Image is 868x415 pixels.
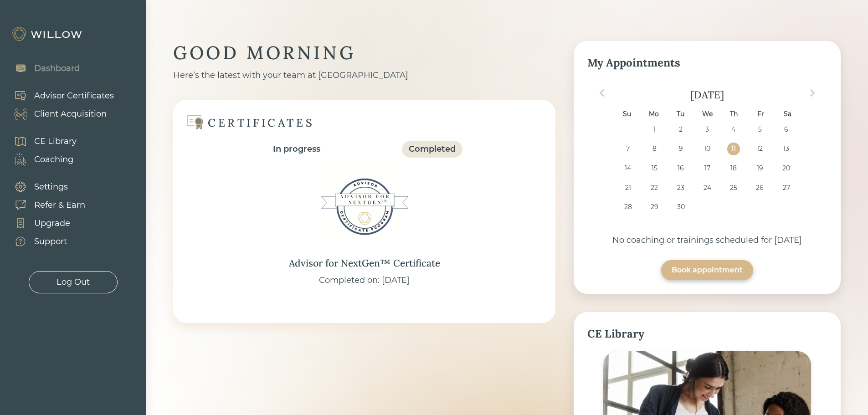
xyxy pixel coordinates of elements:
[5,150,77,169] a: Coaching
[674,108,687,120] div: Tu
[648,182,660,194] div: Choose Monday, September 22nd, 2025
[622,143,634,155] div: Choose Sunday, September 7th, 2025
[754,182,766,194] div: Choose Friday, September 26th, 2025
[674,201,687,213] div: Choose Tuesday, September 30th, 2025
[34,62,80,75] div: Dashboard
[173,41,555,65] div: GOOD MORNING
[5,178,85,196] a: Settings
[701,182,713,194] div: Choose Wednesday, September 24th, 2025
[727,143,740,155] div: Choose Thursday, September 11th, 2025
[648,201,660,213] div: Choose Monday, September 29th, 2025
[319,161,410,252] img: Advisor for NextGen™ Certificate Badge
[701,162,713,174] div: Choose Wednesday, September 17th, 2025
[173,69,555,82] div: Here’s the latest with your team at [GEOGRAPHIC_DATA]
[674,182,687,194] div: Choose Tuesday, September 23rd, 2025
[780,123,792,136] div: Choose Saturday, September 6th, 2025
[34,181,68,193] div: Settings
[5,214,85,232] a: Upgrade
[273,143,320,155] div: In progress
[701,123,713,136] div: Choose Wednesday, September 3rd, 2025
[674,123,687,136] div: Choose Tuesday, September 2nd, 2025
[780,182,792,194] div: Choose Saturday, September 27th, 2025
[728,108,740,120] div: Th
[587,88,827,101] div: [DATE]
[780,143,792,155] div: Choose Saturday, September 13th, 2025
[5,196,85,214] a: Refer & Earn
[672,265,743,276] div: Book appointment
[622,201,634,213] div: Choose Sunday, September 28th, 2025
[5,105,114,123] a: Client Acquisition
[34,135,77,148] div: CE Library
[621,108,633,120] div: Su
[5,59,80,77] a: Dashboard
[590,123,824,220] div: month 2025-09
[34,90,114,102] div: Advisor Certificates
[587,326,827,342] div: CE Library
[34,199,85,211] div: Refer & Earn
[674,143,687,155] div: Choose Tuesday, September 9th, 2025
[781,108,794,120] div: Sa
[780,162,792,174] div: Choose Saturday, September 20th, 2025
[805,86,820,100] button: Next Month
[289,256,440,271] div: Advisor for NextGen™ Certificate
[595,86,609,100] button: Previous Month
[11,27,84,41] img: Willow
[755,108,767,120] div: Fr
[34,217,70,230] div: Upgrade
[208,116,314,130] div: CERTIFICATES
[5,132,77,150] a: CE Library
[587,55,827,71] div: My Appointments
[648,143,660,155] div: Choose Monday, September 8th, 2025
[701,143,713,155] div: Choose Wednesday, September 10th, 2025
[727,182,740,194] div: Choose Thursday, September 25th, 2025
[754,143,766,155] div: Choose Friday, September 12th, 2025
[34,236,67,248] div: Support
[587,234,827,246] div: No coaching or trainings scheduled for [DATE]
[647,108,660,120] div: Mo
[754,123,766,136] div: Choose Friday, September 5th, 2025
[727,162,740,174] div: Choose Thursday, September 18th, 2025
[56,276,90,288] div: Log Out
[754,162,766,174] div: Choose Friday, September 19th, 2025
[622,162,634,174] div: Choose Sunday, September 14th, 2025
[674,162,687,174] div: Choose Tuesday, September 16th, 2025
[701,108,713,120] div: We
[5,87,114,105] a: Advisor Certificates
[409,143,456,155] div: Completed
[34,108,107,120] div: Client Acquisition
[319,274,410,287] div: Completed on: [DATE]
[727,123,740,136] div: Choose Thursday, September 4th, 2025
[648,123,660,136] div: Choose Monday, September 1st, 2025
[622,182,634,194] div: Choose Sunday, September 21st, 2025
[34,154,73,166] div: Coaching
[648,162,660,174] div: Choose Monday, September 15th, 2025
